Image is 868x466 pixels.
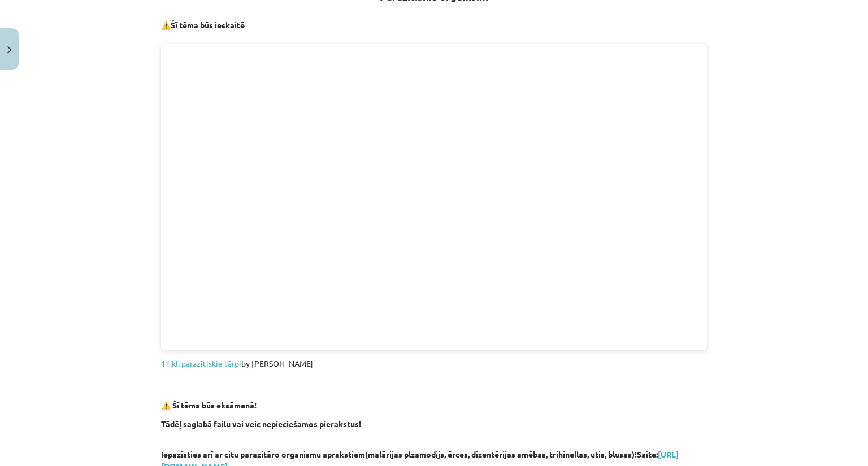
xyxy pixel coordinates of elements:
[7,46,12,54] img: icon-close-lesson-0947bae3869378f0d4975bcd49f059093ad1ed9edebbc8119c70593378902aed.svg
[161,400,257,410] strong: ⚠️ Šī tēma būs eksāmenā!
[161,19,707,31] p: ⚠️
[161,419,361,429] strong: Tādēļ saglabā failu vai veic nepieciešamos pierakstus!
[161,358,241,368] a: 11.kl. parazītiskie tārpi
[161,358,707,370] p: by [PERSON_NAME]
[171,20,245,30] strong: Šī tēma būs ieskaitē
